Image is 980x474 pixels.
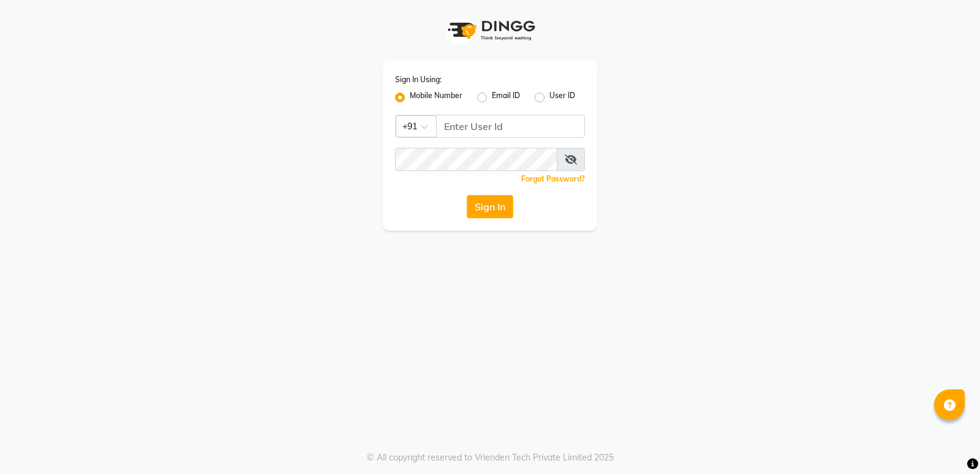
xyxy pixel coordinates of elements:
[395,74,442,85] label: Sign In Using:
[521,174,585,183] a: Forgot Password?
[549,90,575,105] label: User ID
[395,148,557,171] input: Username
[492,90,520,105] label: Email ID
[467,195,513,218] button: Sign In
[929,425,968,462] iframe: chat widget
[436,115,585,138] input: Username
[441,12,539,48] img: logo1.svg
[410,90,462,105] label: Mobile Number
